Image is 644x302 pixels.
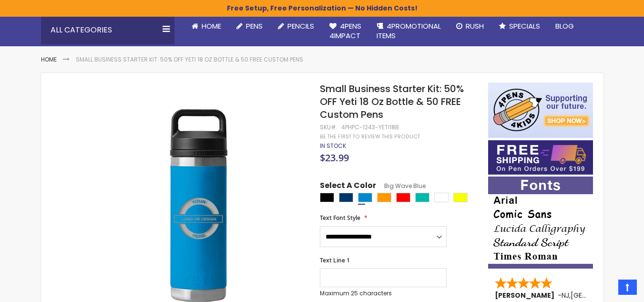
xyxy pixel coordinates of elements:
img: Free shipping on orders over $199 [488,140,593,175]
span: 4Pens 4impact [329,21,361,41]
span: Big Wave Blue [376,182,426,190]
span: Text Line 1 [320,256,350,264]
span: - , [558,291,641,300]
span: [PERSON_NAME] [495,291,558,300]
span: NJ [562,291,569,300]
div: Navy Blue [339,193,353,202]
span: $23.99 [320,151,349,164]
a: 4Pens4impact [322,16,369,47]
span: Rush [466,21,484,31]
span: Text Font Style [320,214,360,222]
span: In stock [320,142,346,150]
div: Availability [320,142,346,150]
img: 4pens 4 kids [488,83,593,138]
div: Teal [415,193,429,202]
div: Black [320,193,334,202]
span: Specials [509,21,540,31]
p: Maximum 25 characters [320,290,447,297]
div: All Categories [41,16,174,44]
a: Specials [491,16,548,37]
span: Blog [555,21,574,31]
div: 4PHPC-1243-YETI18B [341,124,399,131]
div: Yellow [453,193,468,202]
div: White [434,193,449,202]
div: Red [396,193,410,202]
a: Blog [548,16,582,37]
div: Big Wave Blue [358,193,372,202]
a: Rush [449,16,491,37]
a: Home [41,55,57,63]
iframe: Google Customer Reviews [565,276,644,302]
a: Home [184,16,229,37]
span: Pens [246,21,263,31]
div: Orange [377,193,391,202]
a: 4PROMOTIONALITEMS [369,16,449,47]
span: Select A Color [320,180,376,193]
a: Pencils [270,16,322,37]
span: Small Business Starter Kit: 50% OFF Yeti 18 Oz Bottle & 50 FREE Custom Pens [320,82,464,121]
span: Home [202,21,221,31]
a: Pens [229,16,270,37]
strong: SKU [320,123,337,131]
span: Pencils [287,21,314,31]
span: 4PROMOTIONAL ITEMS [377,21,441,41]
li: Small Business Starter Kit: 50% OFF Yeti 18 Oz Bottle & 50 FREE Custom Pens [76,56,303,63]
img: font-personalization-examples [488,177,593,269]
a: Be the first to review this product [320,133,420,140]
